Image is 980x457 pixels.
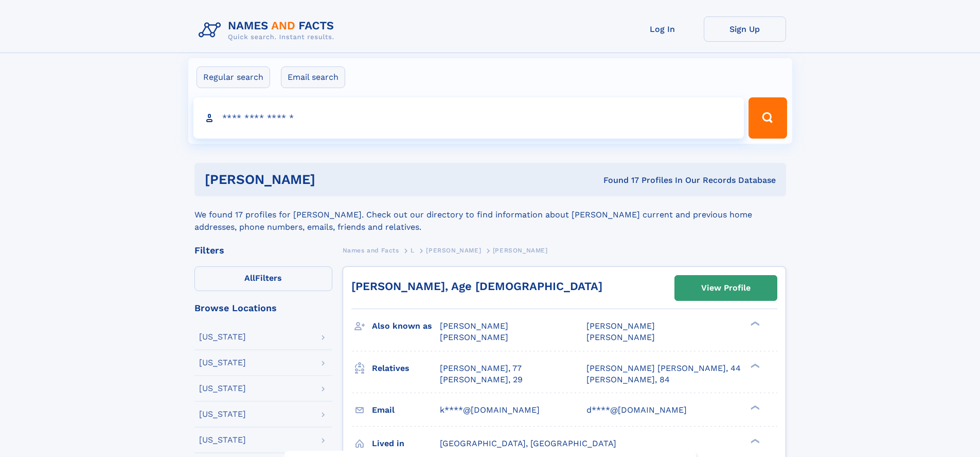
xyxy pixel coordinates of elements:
a: [PERSON_NAME], Age [DEMOGRAPHIC_DATA] [351,280,602,293]
span: [PERSON_NAME] [440,332,508,342]
span: L [411,247,415,254]
div: [US_STATE] [199,384,246,393]
div: [US_STATE] [199,359,246,367]
div: Browse Locations [194,303,332,313]
h3: Relatives [372,360,440,377]
a: [PERSON_NAME], 29 [440,374,523,385]
div: ❯ [748,320,760,327]
button: Search Button [749,97,787,139]
h3: Lived in [372,435,440,452]
div: ❯ [748,437,760,444]
label: Email search [281,66,345,88]
div: ❯ [748,362,760,369]
span: [PERSON_NAME] [586,332,655,342]
a: Log In [621,16,704,42]
h3: Email [372,401,440,419]
div: [US_STATE] [199,333,246,341]
a: [PERSON_NAME] [426,244,481,257]
a: [PERSON_NAME], 84 [586,374,670,385]
span: [PERSON_NAME] [586,321,655,331]
div: Filters [194,246,332,255]
img: Logo Names and Facts [194,16,343,44]
a: [PERSON_NAME], 77 [440,363,522,374]
input: search input [193,97,744,139]
div: ❯ [748,404,760,411]
span: All [244,273,255,283]
div: Found 17 Profiles In Our Records Database [459,175,776,186]
div: [US_STATE] [199,436,246,444]
label: Regular search [197,66,270,88]
a: View Profile [675,276,777,300]
span: [GEOGRAPHIC_DATA], [GEOGRAPHIC_DATA] [440,438,616,448]
a: Sign Up [704,16,786,42]
h1: [PERSON_NAME] [205,173,459,186]
div: View Profile [701,276,751,300]
span: [PERSON_NAME] [440,321,508,331]
span: [PERSON_NAME] [426,247,481,254]
a: L [411,244,415,257]
span: [PERSON_NAME] [493,247,548,254]
div: [US_STATE] [199,410,246,418]
h3: Also known as [372,317,440,335]
a: Names and Facts [343,244,399,257]
div: We found 17 profiles for [PERSON_NAME]. Check out our directory to find information about [PERSON... [194,196,786,233]
label: Filters [194,266,332,291]
a: [PERSON_NAME] [PERSON_NAME], 44 [586,363,741,374]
